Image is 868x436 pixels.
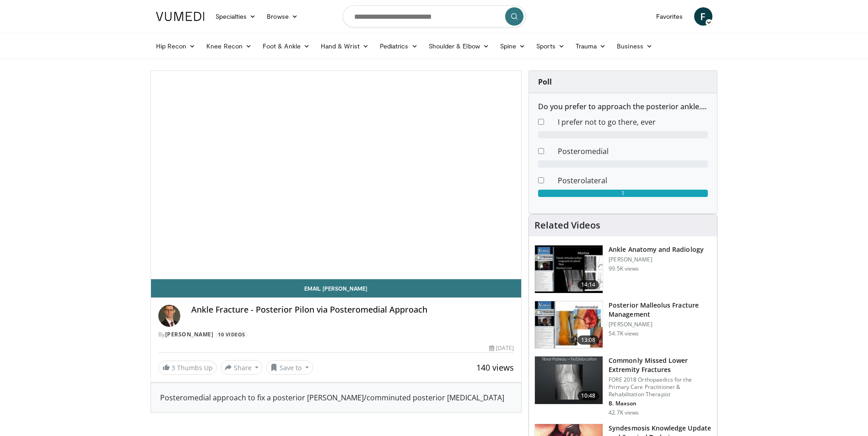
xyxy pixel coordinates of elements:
p: 99.5K views [609,265,639,272]
img: VuMedi Logo [156,12,205,21]
h3: Ankle Anatomy and Radiology [609,245,704,254]
p: FORE 2018 Orthopaedics for the Primary Care Practitioner & Rehabilitation Therapist [609,376,712,398]
a: Email [PERSON_NAME] [151,279,522,298]
h3: Commonly Missed Lower Extremity Fractures [609,356,712,374]
h6: Do you prefer to approach the posterior ankle.... [538,102,708,111]
a: 10 Videos [215,331,248,339]
div: 1 [538,190,708,197]
div: Posteromedial approach to fix a posterior [PERSON_NAME]/comminuted posterior [MEDICAL_DATA] [160,392,512,403]
a: Sports [531,37,570,55]
a: [PERSON_NAME] [165,330,214,338]
h4: Ankle Fracture - Posterior Pilon via Posteromedial Approach [191,305,514,315]
video-js: Video Player [151,71,522,279]
h3: Posterior Malleolus Fracture Management [609,301,712,319]
a: Spine [495,37,531,55]
p: 42.7K views [609,409,639,416]
p: B. Maxson [609,400,712,407]
a: Trauma [570,37,612,55]
a: 3 Thumbs Up [158,361,217,375]
a: Browse [261,7,303,26]
a: Hip Recon [151,37,201,55]
span: 10:48 [577,391,599,400]
span: 14:14 [577,280,599,289]
img: 50e07c4d-707f-48cd-824d-a6044cd0d074.150x105_q85_crop-smart_upscale.jpg [535,301,603,349]
a: Business [611,37,658,55]
div: By [158,330,514,339]
img: 4aa379b6-386c-4fb5-93ee-de5617843a87.150x105_q85_crop-smart_upscale.jpg [535,356,603,404]
img: d079e22e-f623-40f6-8657-94e85635e1da.150x105_q85_crop-smart_upscale.jpg [535,245,603,293]
a: F [694,7,712,26]
a: Specialties [210,7,262,26]
a: Shoulder & Elbow [423,37,495,55]
span: 13:08 [577,335,599,345]
button: Share [221,360,263,375]
input: Search topics, interventions [343,5,526,27]
a: Favorites [651,7,689,26]
div: [DATE] [489,344,514,352]
dd: I prefer not to go there, ever [551,117,715,128]
a: Foot & Ankle [257,37,315,55]
p: 54.7K views [609,330,639,337]
p: [PERSON_NAME] [609,321,712,328]
a: Knee Recon [201,37,257,55]
span: 140 views [476,362,514,373]
a: Hand & Wrist [315,37,374,55]
span: 3 [172,363,175,372]
img: Avatar [158,305,180,327]
a: 14:14 Ankle Anatomy and Radiology [PERSON_NAME] 99.5K views [534,245,712,293]
dd: Posteromedial [551,146,715,157]
a: 10:48 Commonly Missed Lower Extremity Fractures FORE 2018 Orthopaedics for the Primary Care Pract... [534,356,712,416]
a: Pediatrics [374,37,423,55]
button: Save to [266,360,313,375]
p: [PERSON_NAME] [609,256,704,263]
dd: Posterolateral [551,175,715,186]
strong: Poll [538,77,552,87]
h4: Related Videos [534,220,600,231]
a: 13:08 Posterior Malleolus Fracture Management [PERSON_NAME] 54.7K views [534,301,712,349]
